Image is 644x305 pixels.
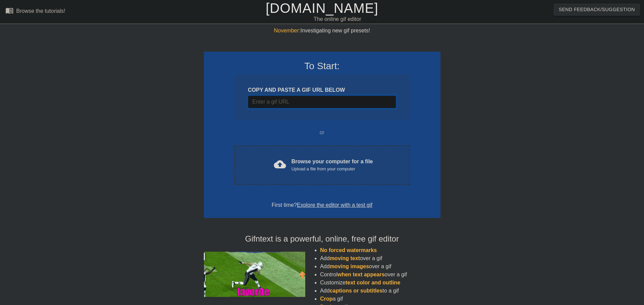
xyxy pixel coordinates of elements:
[330,264,369,269] span: moving images
[218,15,457,23] div: The online gif editor
[5,6,14,15] span: menu_book
[204,27,440,35] div: Investigating new gif presets!
[5,6,65,17] a: Browse the tutorials!
[320,254,440,262] li: Add over a gif
[553,3,640,16] button: Send Feedback/Suggestion
[213,201,432,209] div: First time?
[345,280,400,285] span: text color and outline
[213,60,432,72] h3: To Start:
[291,158,373,172] div: Browse your computer for a file
[248,95,396,108] input: Username
[559,5,635,14] span: Send Feedback/Suggestion
[221,129,423,137] div: or
[320,247,377,253] span: No forced watermarks
[320,287,440,295] li: Add to a gif
[330,288,382,294] span: captions or subtitles
[320,295,440,303] li: a gif
[204,234,440,244] h4: Gifntext is a powerful, online, free gif editor
[330,255,360,261] span: moving text
[248,86,396,94] div: COPY AND PASTE A GIF URL BELOW
[204,252,305,297] img: football_small.gif
[320,279,440,287] li: Customize
[266,1,378,16] a: [DOMAIN_NAME]
[320,262,440,271] li: Add over a gif
[291,166,373,172] div: Upload a file from your computer
[337,272,385,277] span: when text appears
[320,296,333,302] span: Crop
[16,8,65,14] div: Browse the tutorials!
[297,202,372,208] a: Explore the editor with a test gif
[320,271,440,279] li: Control over a gif
[274,28,300,33] span: November:
[274,158,286,170] span: cloud_upload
